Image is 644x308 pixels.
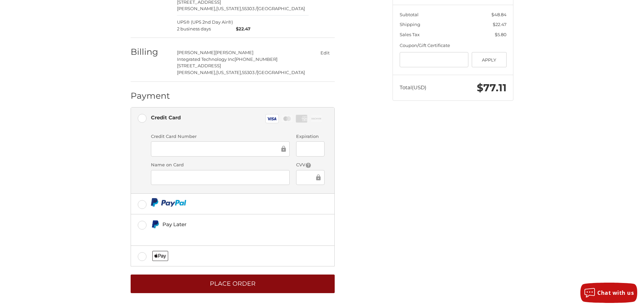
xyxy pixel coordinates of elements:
[152,251,168,261] img: Applepay icon
[151,133,290,140] label: Credit Card Number
[216,70,242,75] span: [US_STATE],
[242,70,257,75] span: 55303 /
[177,6,216,11] span: [PERSON_NAME],
[400,32,420,37] span: Sales Tax
[177,26,233,32] span: 2 business days
[580,283,637,303] button: Chat with us
[131,91,170,101] h2: Payment
[472,52,507,67] button: Apply
[177,70,216,75] span: [PERSON_NAME],
[296,133,324,140] label: Expiration
[151,231,288,237] iframe: PayPal Message 1
[151,162,290,168] label: Name on Card
[151,112,181,123] div: Credit Card
[400,42,507,49] div: Coupon/Gift Certificate
[177,50,215,55] span: [PERSON_NAME]
[156,173,285,181] iframe: Secure Credit Card Frame - Cardholder Name
[315,48,335,57] button: Edit
[400,52,469,67] input: Gift Certificate or Coupon Code
[301,145,319,153] iframe: Secure Credit Card Frame - Expiration Date
[257,70,305,75] span: [GEOGRAPHIC_DATA]
[400,22,420,27] span: Shipping
[296,162,324,168] label: CVV
[215,50,253,55] span: [PERSON_NAME]
[242,6,257,11] span: 55303 /
[400,12,419,17] span: Subtotal
[177,56,235,62] span: Integrated Technology Inc
[400,84,426,91] span: Total (USD)
[162,219,288,230] div: Pay Later
[597,289,634,297] span: Chat with us
[156,145,280,153] iframe: Secure Credit Card Frame - Credit Card Number
[216,6,242,11] span: [US_STATE],
[233,26,251,32] span: $22.47
[235,56,277,62] span: [PHONE_NUMBER]
[257,6,305,11] span: [GEOGRAPHIC_DATA]
[131,275,335,293] button: Place Order
[491,12,507,17] span: $48.84
[493,22,507,27] span: $22.47
[151,220,159,229] img: Pay Later icon
[131,47,170,57] h2: Billing
[477,81,507,94] span: $77.11
[177,19,233,32] span: UPS® (UPS 2nd Day Air®)
[495,32,507,37] span: $5.80
[301,173,314,181] iframe: Secure Credit Card Frame - CVV
[177,63,221,68] span: [STREET_ADDRESS]
[151,198,186,207] img: PayPal icon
